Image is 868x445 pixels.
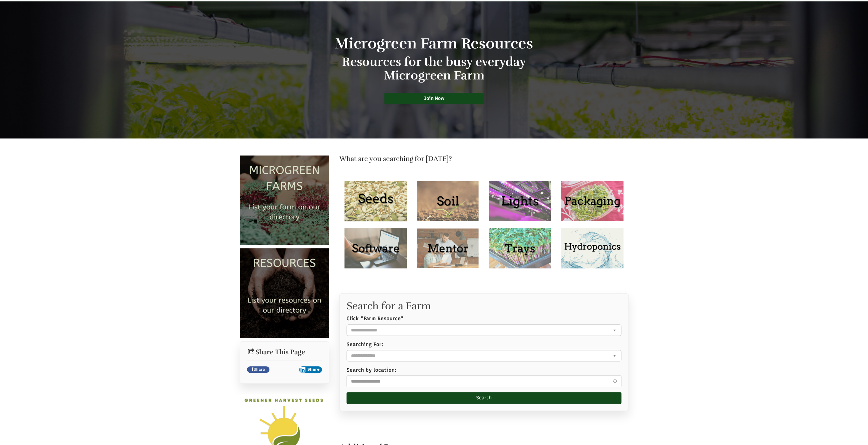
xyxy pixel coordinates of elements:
[347,300,621,312] h2: Search for a Farm
[344,228,407,269] img: 3a3a451afb3cefd34c45c55c1d251237c982bdc0
[347,324,621,336] select: sid-1
[417,181,479,221] img: 2b590b0c0e47732c6662fe43434980a4b97cbd45
[347,341,383,348] label: Searching For:
[310,55,559,82] h2: Resources for the busy everyday Microgreen Farm
[347,367,396,374] label: Search by location:
[489,181,551,221] img: c14aa90cee5928a3497cc1c75478dc6939e0b191
[489,228,551,268] img: dca61756ac38f303dd61cfa90d116b481f3fe9a5
[299,366,322,373] button: Share
[344,181,407,221] img: 1301c6dd93be790c501ce59a016c02b9a82f98df
[347,315,403,322] label: Click "Farm Resource"
[347,350,621,361] select: tid-1
[417,228,479,268] img: 38dfae237030d7a9ef5bd1da05ad09a5870547f9
[347,392,621,404] button: Search
[273,366,296,373] iframe: X Post Button
[247,348,322,356] h2: Share This Page
[310,35,559,52] h1: Microgreen Farm Resources
[561,181,623,221] img: 407a637e03ed3fef14853060497c64886536db6a
[339,154,452,163] span: What are you searching for [DATE]?
[240,248,329,338] img: Resources list your company today
[611,379,619,384] i: Use Current Location
[240,155,329,245] img: Microgreen Farms list your microgreen farm today
[561,228,623,268] img: 45958af38e46162d09be3a328c83eab639721104
[247,366,270,373] a: Share
[384,93,484,104] a: Join Now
